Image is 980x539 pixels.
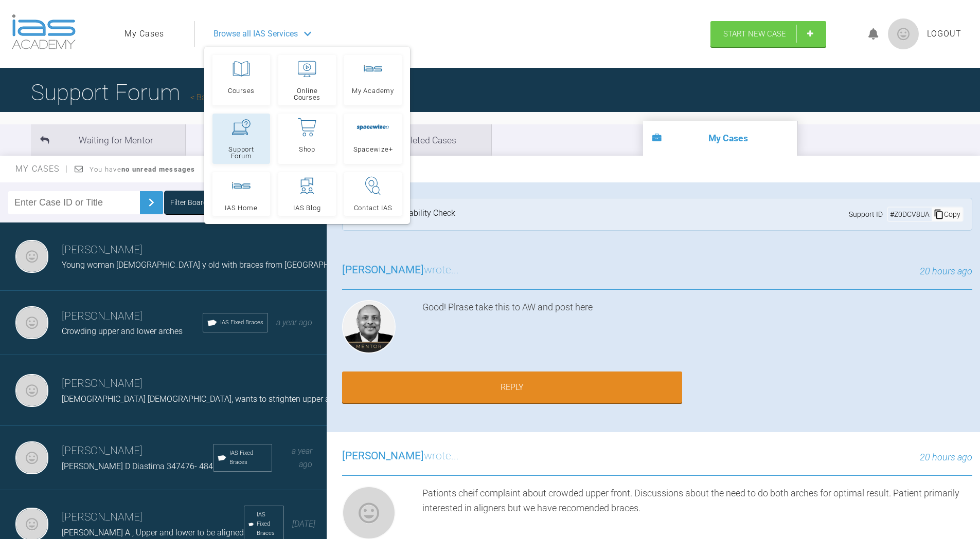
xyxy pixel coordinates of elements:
[62,528,244,537] span: [PERSON_NAME] A , Upper and lower to be aligned
[342,264,424,276] span: [PERSON_NAME]
[344,172,402,216] a: Contact IAS
[143,194,159,211] img: chevronRight.28bd32b0.svg
[15,374,48,407] img: Gustaf Blomgren
[710,21,826,47] a: Start New Case
[292,446,312,469] span: a year ago
[920,266,972,276] span: 20 hours ago
[190,92,247,102] a: Back to Home
[31,124,185,156] li: Waiting for Mentor
[213,27,298,41] span: Browse all IAS Services
[62,260,362,270] span: Young woman [DEMOGRAPHIC_DATA] y old with braces from [GEOGRAPHIC_DATA]
[62,241,362,259] h3: [PERSON_NAME]
[62,509,244,526] h3: [PERSON_NAME]
[299,146,315,153] span: Shop
[225,205,257,211] span: IAS Home
[344,114,402,164] a: Spacewize+
[90,165,195,173] span: You have
[31,75,247,110] h1: Support Forum
[15,164,68,174] span: My Cases
[124,27,164,41] a: My Cases
[723,29,786,39] span: Start New Case
[927,27,961,41] a: Logout
[353,146,393,153] span: Spacewize+
[283,87,331,101] span: Online Courses
[278,114,336,164] a: Shop
[15,306,48,339] img: Gustaf Blomgren
[170,197,220,208] div: Filter Boards: All
[292,519,315,529] span: [DATE]
[849,209,883,220] span: Support ID
[62,308,203,325] h3: [PERSON_NAME]
[342,450,424,462] span: [PERSON_NAME]
[354,205,393,211] span: Contact IAS
[920,452,972,462] span: 20 hours ago
[342,371,682,403] a: Reply
[62,326,183,336] span: Crowding upper and lower arches
[293,205,320,211] span: IAS Blog
[344,55,402,105] a: My Academy
[352,87,394,94] span: My Academy
[8,191,140,214] input: Enter Case ID or Title
[932,208,963,221] div: Copy
[15,441,48,474] img: Gustaf Blomgren
[62,394,341,404] span: [DEMOGRAPHIC_DATA] [DEMOGRAPHIC_DATA], wants to strighten upper arch
[229,449,268,467] span: IAS Fixed Braces
[212,55,270,105] a: Courses
[888,18,919,49] img: profile.png
[888,209,932,220] div: # Z0DCV8UA
[342,300,396,354] img: Utpalendu Bose
[337,124,491,156] li: Completed Cases
[342,448,459,465] h3: wrote...
[62,442,213,460] h3: [PERSON_NAME]
[217,146,265,159] span: Support Forum
[228,87,255,94] span: Courses
[12,14,76,49] img: logo-light.3e3ef733.png
[212,172,270,216] a: IAS Home
[257,510,279,538] span: IAS Fixed Braces
[278,172,336,216] a: IAS Blog
[121,165,195,173] strong: no unread messages
[422,300,972,358] div: Good! Plrase take this to AW and post here
[643,121,797,156] li: My Cases
[212,114,270,164] a: Support Forum
[15,240,48,273] img: Gustaf Blomgren
[276,318,312,327] span: a year ago
[62,375,341,393] h3: [PERSON_NAME]
[278,55,336,105] a: Online Courses
[342,262,459,279] h3: wrote...
[220,318,263,327] span: IAS Fixed Braces
[62,461,213,471] span: [PERSON_NAME] D Diastima 347476- 484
